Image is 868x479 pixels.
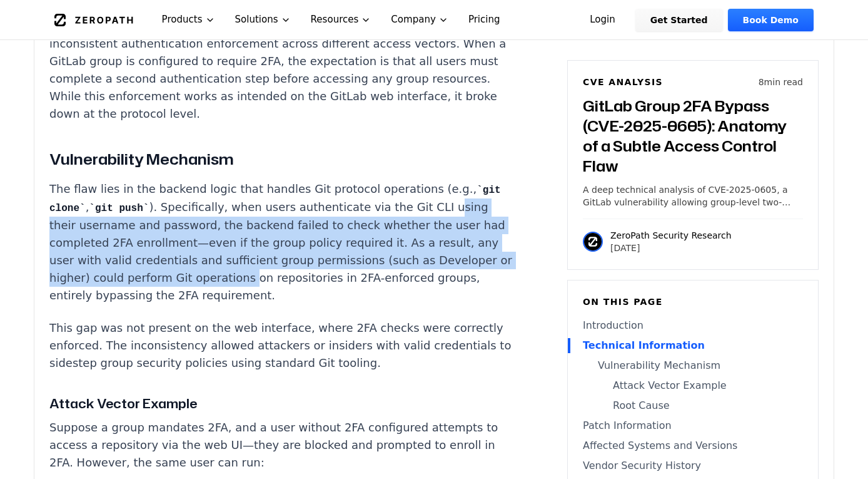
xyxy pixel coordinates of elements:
[583,232,603,252] img: ZeroPath Security Research
[49,419,515,471] p: Suppose a group mandates 2FA, and a user without 2FA configured attempts to access a repository v...
[49,18,515,123] p: The vulnerability at the heart of CVE-2025-0605 is a classic example of inconsistent authenticati...
[583,318,803,333] a: Introduction
[49,148,515,170] h3: Vulnerability Mechanism
[583,458,803,473] a: Vendor Security History
[49,394,515,413] h4: Attack Vector Example
[583,438,803,453] a: Affected Systems and Versions
[728,9,814,31] a: Book Demo
[583,418,803,433] a: Patch Information
[583,76,663,88] h6: CVE Analysis
[583,183,803,209] p: A deep technical analysis of CVE-2025-0605, a GitLab vulnerability allowing group-level two-facto...
[635,9,723,31] a: Get Started
[583,296,803,308] h6: On this page
[583,96,803,176] h3: GitLab Group 2FA Bypass (CVE-2025-0605): Anatomy of a Subtle Access Control Flaw
[583,338,803,353] a: Technical Information
[583,358,803,373] a: Vulnerability Mechanism
[610,242,732,254] p: [DATE]
[49,319,515,372] p: This gap was not present on the web interface, where 2FA checks were correctly enforced. The inco...
[575,9,630,31] a: Login
[583,378,803,393] a: Attack Vector Example
[49,185,501,214] code: git clone
[759,76,803,88] p: 8 min read
[610,229,732,242] p: ZeroPath Security Research
[49,180,515,304] p: The flaw lies in the backend logic that handles Git protocol operations (e.g., , ). Specifically,...
[89,203,149,214] code: git push
[583,398,803,413] a: Root Cause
